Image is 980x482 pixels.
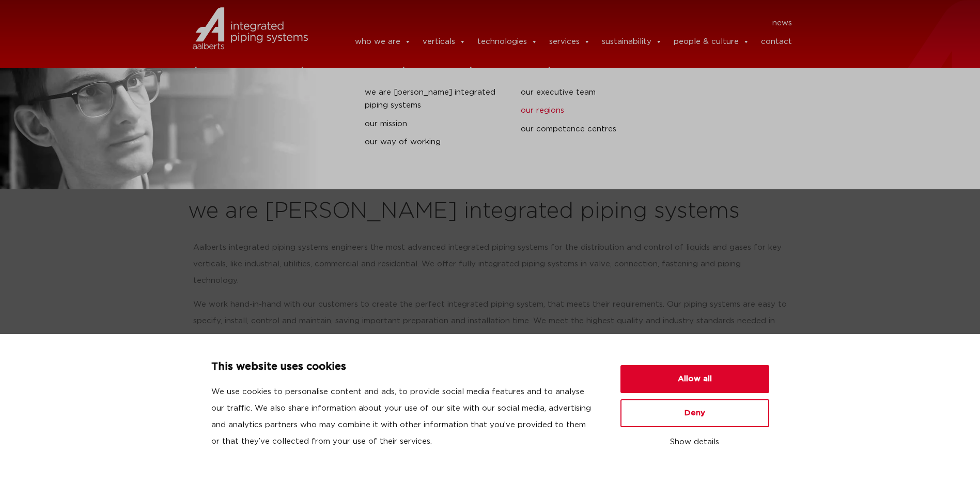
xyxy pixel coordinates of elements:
a: our mission [365,117,505,131]
a: our regions [521,104,661,117]
p: We use cookies to personalise content and ads, to provide social media features and to analyse ou... [211,384,596,450]
a: news [772,15,792,32]
button: Allow all [620,365,769,393]
p: We work hand-in-hand with our customers to create the perfect integrated piping system, that meet... [193,296,787,346]
a: people & culture [674,32,750,52]
h2: we are [PERSON_NAME] integrated piping systems [188,199,792,224]
p: Aalberts integrated piping systems engineers the most advanced integrated piping systems for the ... [193,239,787,289]
button: Show details [620,433,769,451]
a: who we are [355,32,411,52]
a: contact [761,32,792,52]
a: verticals [423,32,466,52]
a: sustainability [602,32,662,52]
button: Deny [620,399,769,427]
a: technologies [477,32,538,52]
a: we are [PERSON_NAME] integrated piping systems [365,86,505,112]
nav: Menu [323,15,792,32]
a: services [549,32,590,52]
a: our executive team [521,86,661,99]
a: our competence centres [521,123,661,136]
a: our way of working [365,135,505,149]
p: This website uses cookies [211,359,596,375]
